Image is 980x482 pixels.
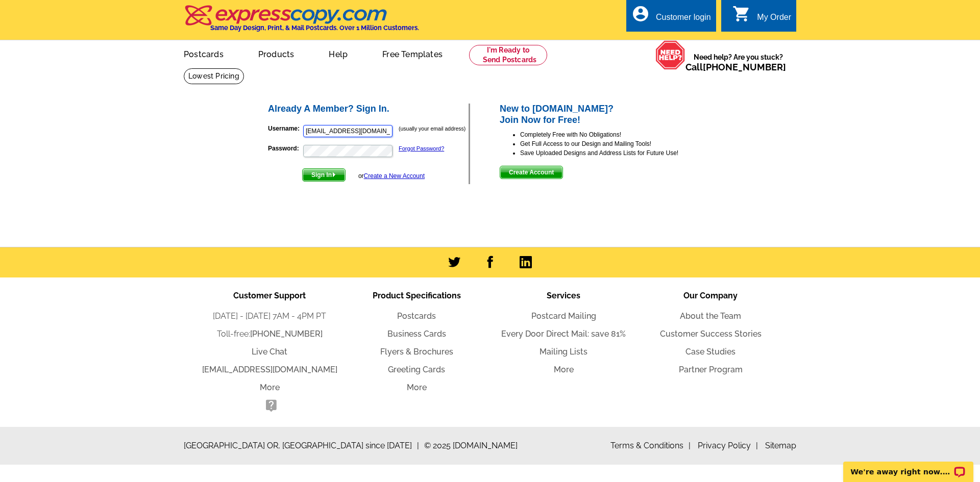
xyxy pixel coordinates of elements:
a: shopping_cart My Order [732,11,791,24]
label: Username: [268,124,302,133]
li: Get Full Access to our Design and Mailing Tools! [520,139,714,148]
a: Mailing Lists [540,347,587,357]
a: Case Studies [685,347,736,357]
a: Forgot Password? [399,145,444,151]
a: Postcard Mailing [531,311,596,321]
button: Create Account [500,166,563,179]
a: Customer Success Stories [660,329,762,339]
a: Partner Program [679,365,743,374]
small: (usually your email address) [399,125,465,132]
a: More [407,383,427,392]
a: Business Cards [387,329,446,339]
a: Postcards [397,311,436,321]
a: Sitemap [765,441,796,450]
a: Privacy Policy [698,441,758,450]
div: Customer login [656,13,711,27]
div: or [358,171,425,181]
button: Sign In [302,168,346,182]
a: [PHONE_NUMBER] [250,329,323,339]
div: My Order [757,13,791,27]
a: [PHONE_NUMBER] [703,62,786,72]
img: help [655,40,685,70]
a: Same Day Design, Print, & Mail Postcards. Over 1 Million Customers. [184,12,419,32]
iframe: LiveChat chat widget [837,450,980,482]
h2: Already A Member? Sign In. [268,104,469,115]
span: Call [685,62,786,72]
span: Our Company [683,291,738,300]
a: More [260,383,280,392]
span: [GEOGRAPHIC_DATA] OR, [GEOGRAPHIC_DATA] since [DATE] [184,440,419,452]
a: Create a New Account [364,172,425,180]
a: Free Templates [366,41,459,65]
a: account_circle Customer login [631,11,711,24]
span: Customer Support [233,291,306,300]
label: Password: [268,144,302,153]
span: Create Account [500,166,562,179]
a: [EMAIL_ADDRESS][DOMAIN_NAME] [202,365,337,374]
li: Toll-free: [196,328,343,340]
a: Live Chat [252,347,287,357]
span: Sign In [303,169,345,181]
h4: Same Day Design, Print, & Mail Postcards. Over 1 Million Customers. [210,24,419,32]
span: Product Specifications [373,291,461,300]
a: Flyers & Brochures [380,347,453,357]
span: © 2025 [DOMAIN_NAME] [424,440,518,452]
a: Help [312,41,364,65]
a: About the Team [680,311,741,321]
a: More [554,365,574,374]
i: account_circle [631,5,650,23]
i: shopping_cart [732,5,751,23]
a: Greeting Cards [388,365,445,374]
li: Save Uploaded Designs and Address Lists for Future Use! [520,148,714,158]
a: Terms & Conditions [610,441,691,450]
li: [DATE] - [DATE] 7AM - 4PM PT [196,310,343,322]
a: Every Door Direct Mail: save 81% [501,329,626,339]
span: Services [547,291,580,300]
a: Postcards [167,41,240,65]
img: button-next-arrow-white.png [332,172,336,177]
span: Need help? Are you stuck? [685,52,791,72]
h2: New to [DOMAIN_NAME]? Join Now for Free! [500,104,714,125]
a: Products [242,41,311,65]
li: Completely Free with No Obligations! [520,130,714,139]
